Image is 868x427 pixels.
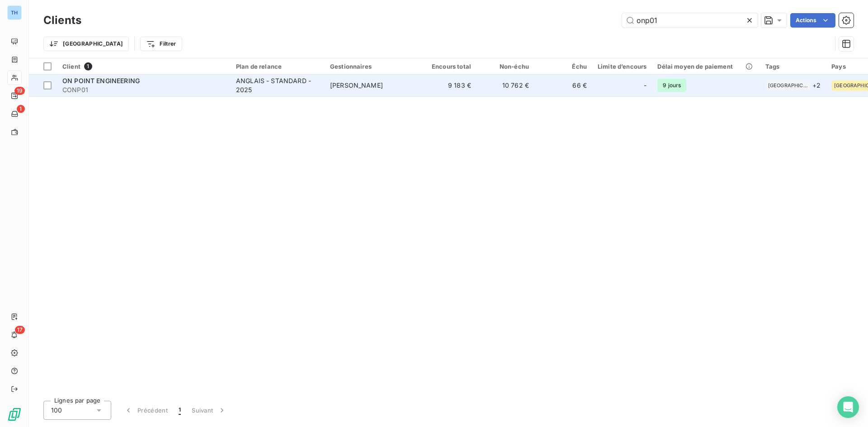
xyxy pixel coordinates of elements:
h3: Clients [43,12,81,28]
span: 1 [179,406,181,415]
div: TH [7,5,22,20]
span: [PERSON_NAME] [330,81,383,89]
span: CONP01 [62,85,225,94]
span: 19 [14,87,25,95]
div: Gestionnaires [330,63,413,70]
div: Limite d’encours [598,63,646,70]
div: Délai moyen de paiement [657,63,754,70]
div: Plan de relance [236,63,319,70]
span: Client [62,63,80,70]
span: 1 [17,105,25,113]
td: 66 € [534,75,592,96]
span: 17 [15,326,25,334]
input: Rechercher [622,13,758,28]
span: + 2 [812,80,821,90]
img: Logo LeanPay [7,407,22,422]
button: Actions [790,13,835,28]
div: Open Intercom Messenger [837,396,859,418]
div: Encours total [424,63,471,70]
button: Précédent [118,401,173,420]
span: ON POINT ENGINEERING [62,77,140,84]
div: Tags [765,63,821,70]
button: Suivant [186,401,232,420]
div: ANGLAIS - STANDARD - 2025 [236,76,319,94]
div: Non-échu [482,63,529,70]
span: 100 [51,406,62,415]
div: Échu [540,63,587,70]
span: 9 jours [657,79,686,92]
button: Filtrer [140,37,182,51]
button: 1 [173,401,186,420]
span: [GEOGRAPHIC_DATA] [768,83,808,88]
span: 1 [84,62,92,70]
span: - [644,81,646,90]
td: 9 183 € [419,75,476,96]
td: 10 762 € [476,75,534,96]
button: [GEOGRAPHIC_DATA] [43,37,129,51]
